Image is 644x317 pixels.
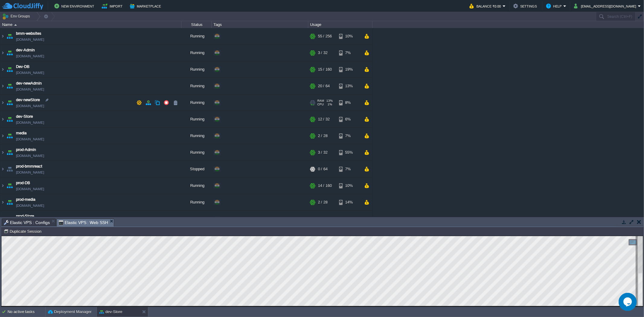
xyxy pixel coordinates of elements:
img: AMDAwAAAACH5BAEAAAAALAAAAAABAAEAAAICRAEAOw== [0,128,5,144]
span: 13% [326,99,333,103]
a: prod-DB [16,180,30,186]
div: 19% [339,61,359,78]
button: Settings [513,2,539,10]
div: 12 / 32 [318,111,330,127]
div: Running [181,128,212,144]
button: Help [546,2,563,10]
img: AMDAwAAAACH5BAEAAAAALAAAAAABAAEAAAICRAEAOw== [0,78,5,94]
img: CloudJiffy [2,2,43,10]
div: Running [181,178,212,194]
div: 2 / 28 [318,128,328,144]
img: AMDAwAAAACH5BAEAAAAALAAAAAABAAEAAAICRAEAOw== [5,94,14,111]
div: Running [181,144,212,161]
div: Usage [309,21,372,28]
div: Running [181,45,212,61]
img: AMDAwAAAACH5BAEAAAAALAAAAAABAAEAAAICRAEAOw== [0,161,5,177]
span: Elastic VPS : Configs [4,219,50,226]
img: AMDAwAAAACH5BAEAAAAALAAAAAABAAEAAAICRAEAOw== [0,194,5,210]
span: CPU [317,103,324,106]
img: AMDAwAAAACH5BAEAAAAALAAAAAABAAEAAAICRAEAOw== [5,111,14,127]
img: AMDAwAAAACH5BAEAAAAALAAAAAABAAEAAAICRAEAOw== [0,28,5,44]
img: AMDAwAAAACH5BAEAAAAALAAAAAABAAEAAAICRAEAOw== [5,144,14,161]
img: AMDAwAAAACH5BAEAAAAALAAAAAABAAEAAAICRAEAOw== [0,45,5,61]
div: Running [181,61,212,78]
img: AMDAwAAAACH5BAEAAAAALAAAAAABAAEAAAICRAEAOw== [5,178,14,194]
img: AMDAwAAAACH5BAEAAAAALAAAAAABAAEAAAICRAEAOw== [5,61,14,78]
img: AMDAwAAAACH5BAEAAAAALAAAAAABAAEAAAICRAEAOw== [0,211,5,227]
img: AMDAwAAAACH5BAEAAAAALAAAAAABAAEAAAICRAEAOw== [0,94,5,111]
img: AMDAwAAAACH5BAEAAAAALAAAAAABAAEAAAICRAEAOw== [0,61,5,78]
span: dev-newStore [16,97,40,103]
a: [DOMAIN_NAME] [16,136,44,142]
a: prod-Admin [16,147,36,153]
div: 63% [339,211,359,227]
img: AMDAwAAAACH5BAEAAAAALAAAAAABAAEAAAICRAEAOw== [5,28,14,44]
div: 2 / 28 [318,194,328,210]
div: 3 / 32 [318,144,328,161]
div: 3 / 32 [318,45,328,61]
button: dev-Store [99,309,122,315]
div: 8% [339,94,359,111]
span: [DOMAIN_NAME] [16,169,44,175]
a: dev-Admin [16,47,35,53]
a: Dev-DB [16,64,30,70]
a: bmm-websites [16,30,41,37]
div: Name [1,21,181,28]
div: Running [181,94,212,111]
div: Running [181,111,212,127]
div: 10% [339,28,359,44]
span: [DOMAIN_NAME] [16,186,44,192]
div: No active tasks [8,307,45,317]
a: [DOMAIN_NAME] [16,203,44,209]
div: 6% [339,111,359,127]
button: New Environment [54,2,96,10]
div: 10% [339,178,359,194]
span: prod-media [16,197,35,203]
span: [DOMAIN_NAME] [16,153,44,159]
a: dev-Store [16,114,33,120]
div: 55 / 256 [318,28,332,44]
a: prod-bmmreact [16,163,42,169]
span: RAM [317,99,324,103]
img: AMDAwAAAACH5BAEAAAAALAAAAAABAAEAAAICRAEAOw== [5,78,14,94]
div: Tags [212,21,308,28]
img: AMDAwAAAACH5BAEAAAAALAAAAAABAAEAAAICRAEAOw== [0,178,5,194]
div: 14 / 160 [318,178,332,194]
img: AMDAwAAAACH5BAEAAAAALAAAAAABAAEAAAICRAEAOw== [5,128,14,144]
img: AMDAwAAAACH5BAEAAAAALAAAAAABAAEAAAICRAEAOw== [0,144,5,161]
button: Duplicate Session [4,229,43,234]
div: 6 / 32 [318,211,328,227]
button: Marketplace [130,2,163,10]
a: dev-newAdmin [16,80,42,86]
div: 7% [339,161,359,177]
img: AMDAwAAAACH5BAEAAAAALAAAAAABAAEAAAICRAEAOw== [5,45,14,61]
div: 14% [339,194,359,210]
div: 13% [339,78,359,94]
span: [DOMAIN_NAME] [16,37,44,43]
a: media [16,130,27,136]
div: Running [181,211,212,227]
span: [DOMAIN_NAME] [16,120,44,126]
div: Running [181,194,212,210]
img: AMDAwAAAACH5BAEAAAAALAAAAAABAAEAAAICRAEAOw== [5,211,14,227]
span: prod-Store [16,213,34,219]
div: Running [181,78,212,94]
span: Elastic VPS : Web SSH [59,219,108,226]
iframe: chat widget [619,293,638,311]
div: Running [181,28,212,44]
button: Deployment Manager [48,309,91,315]
img: AMDAwAAAACH5BAEAAAAALAAAAAABAAEAAAICRAEAOw== [5,194,14,210]
span: 1% [326,103,332,106]
div: 55% [339,144,359,161]
button: Import [102,2,124,10]
div: Status [182,21,211,28]
img: AMDAwAAAACH5BAEAAAAALAAAAAABAAEAAAICRAEAOw== [0,111,5,127]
